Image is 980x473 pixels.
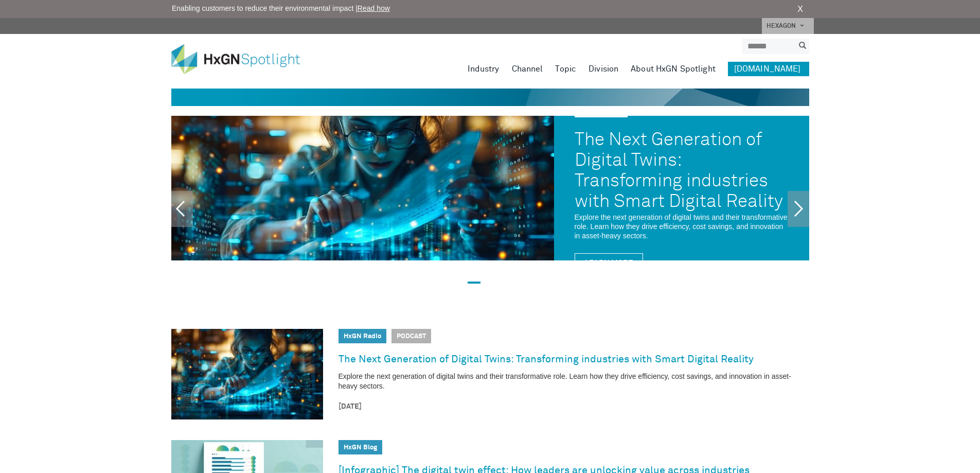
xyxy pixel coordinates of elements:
img: The Next Generation of Digital Twins: Transforming industries with Smart Digital Reality [171,116,554,260]
a: Channel [512,62,543,76]
p: Explore the next generation of digital twins and their transformative role. Learn how they drive ... [575,213,789,240]
a: X [797,3,803,15]
span: Enabling customers to reduce their environmental impact | [172,3,390,14]
a: Previous [171,191,193,227]
a: The Next Generation of Digital Twins: Transforming industries with Smart Digital Reality [575,122,789,213]
a: HEXAGON [762,18,814,34]
p: Explore the next generation of digital twins and their transformative role. Learn how they drive ... [338,372,809,391]
a: Read how [358,4,390,12]
a: About HxGN Spotlight [631,62,716,76]
span: Podcast [391,329,431,343]
a: [DOMAIN_NAME] [728,62,809,76]
a: HxGN Radio [344,333,381,340]
a: Topic [555,62,576,76]
time: [DATE] [338,401,809,412]
a: Industry [468,62,500,76]
a: Division [589,62,618,76]
a: The Next Generation of Digital Twins: Transforming industries with Smart Digital Reality [338,351,754,367]
img: HxGN Spotlight [171,44,315,74]
a: Learn More [575,253,643,272]
img: The Next Generation of Digital Twins: Transforming industries with Smart Digital Reality [171,329,323,419]
a: HxGN Blog [344,444,377,451]
a: Next [788,191,809,227]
